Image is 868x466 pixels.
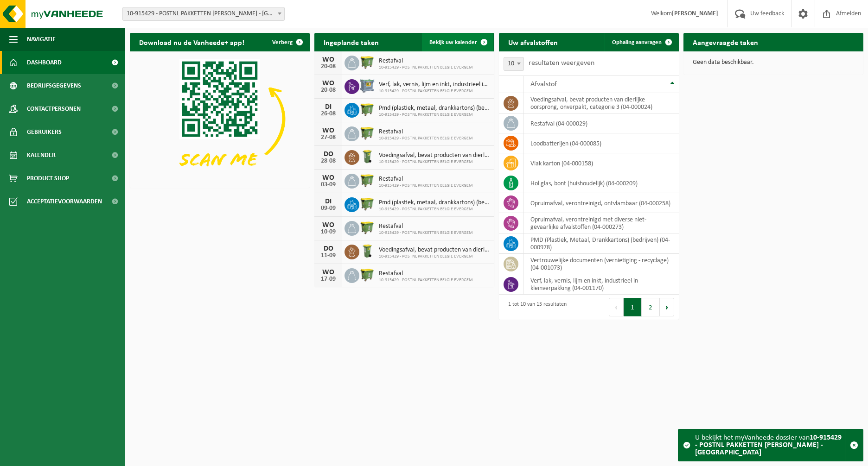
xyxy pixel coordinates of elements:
[359,267,375,283] img: WB-1100-HPE-GN-50
[672,10,718,17] strong: [PERSON_NAME]
[359,220,375,235] img: WB-1100-HPE-GN-50
[319,158,338,164] div: 28-08
[612,39,662,45] span: Ophaling aanvragen
[523,93,679,113] td: voedingsafval, bevat producten van dierlijke oorsprong, onverpakt, categorie 3 (04-000024)
[130,51,310,186] img: Download de VHEPlus App
[523,153,679,173] td: vlak karton (04-000158)
[642,298,660,316] button: 2
[379,159,490,165] span: 10-915429 - POSTNL PAKKETTEN BELGIE EVERGEM
[319,111,338,117] div: 26-08
[319,252,338,259] div: 11-09
[504,57,523,70] span: 10
[319,80,338,87] div: WO
[683,33,767,51] h2: Aangevraagde taken
[523,213,679,233] td: opruimafval, verontreinigd met diverse niet-gevaarlijke afvalstoffen (04-000273)
[379,128,473,136] span: Restafval
[319,182,338,188] div: 03-09
[319,103,338,111] div: DI
[609,298,624,316] button: Previous
[130,33,254,51] h2: Download nu de Vanheede+ app!
[523,254,679,274] td: vertrouwelijke documenten (vernietiging - recyclage) (04-001073)
[379,270,473,277] span: Restafval
[523,233,679,254] td: PMD (Plastiek, Metaal, Drankkartons) (bedrijven) (04-000978)
[265,33,309,51] button: Verberg
[379,81,490,88] span: Verf, lak, vernis, lijm en inkt, industrieel in kleinverpakking
[693,59,854,66] p: Geen data beschikbaar.
[123,7,284,20] span: 10-915429 - POSTNL PAKKETTEN BELGIE EVERGEM - EVERGEM
[379,176,473,183] span: Restafval
[27,97,81,120] span: Contactpersonen
[319,56,338,63] div: WO
[272,39,293,45] span: Verberg
[429,39,477,45] span: Bekijk uw kalender
[695,429,845,461] div: U bekijkt het myVanheede dossier van
[319,276,338,283] div: 17-09
[660,298,674,316] button: Next
[530,81,557,88] span: Afvalstof
[379,112,490,118] span: 10-915429 - POSTNL PAKKETTEN BELGIE EVERGEM
[379,223,473,230] span: Restafval
[379,254,490,259] span: 10-915429 - POSTNL PAKKETTEN BELGIE EVERGEM
[504,297,567,317] div: 1 tot 10 van 15 resultaten
[379,207,490,212] span: 10-915429 - POSTNL PAKKETTEN BELGIE EVERGEM
[379,136,473,141] span: 10-915429 - POSTNL PAKKETTEN BELGIE EVERGEM
[504,57,524,71] span: 10
[379,65,473,70] span: 10-915429 - POSTNL PAKKETTEN BELGIE EVERGEM
[529,59,594,67] label: resultaten weergeven
[27,144,56,167] span: Kalender
[359,125,375,141] img: WB-1100-HPE-GN-50
[379,277,473,283] span: 10-915429 - POSTNL PAKKETTEN BELGIE EVERGEM
[27,28,56,51] span: Navigatie
[319,245,338,252] div: DO
[379,183,473,189] span: 10-915429 - POSTNL PAKKETTEN BELGIE EVERGEM
[27,51,62,74] span: Dashboard
[314,33,388,51] h2: Ingeplande taken
[523,173,679,193] td: hol glas, bont (huishoudelijk) (04-000209)
[319,174,338,182] div: WO
[379,246,490,254] span: Voedingsafval, bevat producten van dierlijke oorsprong, onverpakt, categorie 3
[27,74,81,97] span: Bedrijfsgegevens
[319,63,338,70] div: 20-08
[319,269,338,276] div: WO
[499,33,567,51] h2: Uw afvalstoffen
[319,151,338,158] div: DO
[319,198,338,205] div: DI
[605,33,678,51] a: Ophaling aanvragen
[319,134,338,141] div: 27-08
[319,87,338,94] div: 20-08
[523,193,679,213] td: opruimafval, verontreinigd, ontvlambaar (04-000258)
[523,274,679,295] td: verf, lak, vernis, lijm en inkt, industrieel in kleinverpakking (04-001170)
[379,105,490,112] span: Pmd (plastiek, metaal, drankkartons) (bedrijven)
[319,221,338,229] div: WO
[27,167,69,190] span: Product Shop
[523,133,679,153] td: loodbatterijen (04-000085)
[379,230,473,236] span: 10-915429 - POSTNL PAKKETTEN BELGIE EVERGEM
[27,190,102,213] span: Acceptatievoorwaarden
[319,205,338,212] div: 09-09
[359,196,375,212] img: WB-1100-HPE-GN-50
[624,298,642,316] button: 1
[379,57,473,65] span: Restafval
[379,152,490,159] span: Voedingsafval, bevat producten van dierlijke oorsprong, onverpakt, categorie 3
[319,229,338,235] div: 10-09
[379,88,490,94] span: 10-915429 - POSTNL PAKKETTEN BELGIE EVERGEM
[122,7,285,21] span: 10-915429 - POSTNL PAKKETTEN BELGIE EVERGEM - EVERGEM
[422,33,493,51] a: Bekijk uw kalender
[695,434,842,456] strong: 10-915429 - POSTNL PAKKETTEN [PERSON_NAME] - [GEOGRAPHIC_DATA]
[379,199,490,207] span: Pmd (plastiek, metaal, drankkartons) (bedrijven)
[319,127,338,134] div: WO
[359,172,375,188] img: WB-1100-HPE-GN-50
[359,243,375,259] img: WB-0140-HPE-GN-50
[359,149,375,164] img: WB-0140-HPE-GN-50
[27,120,62,144] span: Gebruikers
[523,113,679,133] td: restafval (04-000029)
[359,54,375,70] img: WB-1100-HPE-GN-50
[359,78,375,94] img: PB-AP-0800-MET-02-01
[359,101,375,117] img: WB-1100-HPE-GN-50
